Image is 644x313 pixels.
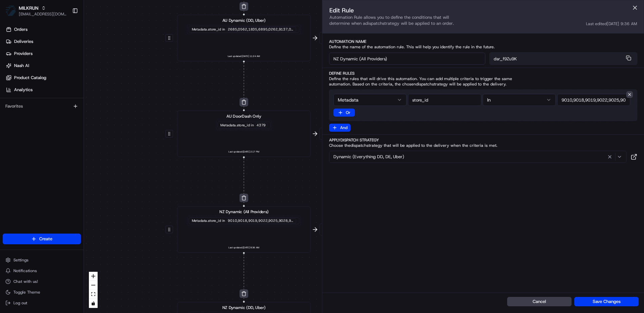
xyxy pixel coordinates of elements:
[7,150,12,156] div: 📗
[7,64,19,76] img: 1736555255976-a54dd68f-1ca7-489b-9aae-adbdc363a1c4
[7,87,45,92] div: Past conversations
[586,21,637,26] div: Last edited [DATE] 9:36 AM
[89,299,98,308] button: toggle interactivity
[67,166,81,171] span: Pylon
[7,27,122,38] p: Welcome 👋
[13,104,19,110] img: 1736555255976-a54dd68f-1ca7-489b-9aae-adbdc363a1c4
[13,290,40,295] span: Toggle Theme
[104,86,122,94] button: See all
[89,281,98,290] button: zoom out
[63,150,108,156] span: API Documentation
[222,218,225,223] span: in
[192,218,221,223] span: Metadata .store_id
[57,150,62,156] div: 💻
[13,300,27,306] span: Log out
[3,101,81,112] div: Favorites
[408,94,481,106] input: Key
[47,166,81,171] a: Powered byPylon
[14,64,26,76] img: 2790269178180_0ac78f153ef27d6c0503_72.jpg
[192,27,221,32] span: Metadata .store_id
[255,122,267,128] div: 4379
[3,298,81,308] button: Log out
[329,44,514,50] span: Define the name of the automation rule. This will help you identify the rule in the future.
[21,104,54,109] span: [PERSON_NAME]
[3,36,84,47] a: Deliveries
[574,297,639,306] button: Save Changes
[329,14,501,26] p: Automation Rule allows you to define the conditions that will determine when a dispatch strategy ...
[329,151,627,163] button: Dynamic (Everything DD, DE, Uber)
[226,218,296,224] div: 9010,9018,9019,9022,9025,9028,9029,9039,9040,9043,9044,9045,9052,9053,9059,9065,9067,9109,9111,91...
[3,3,69,19] button: MILKRUNMILKRUN[EMAIL_ADDRESS][DOMAIN_NAME]
[3,266,81,275] button: Notifications
[13,268,37,273] span: Notifications
[220,123,250,127] span: Metadata .store_id
[3,72,84,83] a: Product Catalog
[56,122,58,127] span: •
[7,98,17,108] img: Masood Aslam
[3,255,81,265] button: Settings
[329,137,637,143] label: Apply Dispatch Strategy
[114,66,122,74] button: Start new chat
[3,24,84,35] a: Orders
[219,209,268,214] span: NZ Dynamic (All Providers)
[30,64,110,71] div: Start new chat
[56,104,58,109] span: •
[21,122,54,127] span: [PERSON_NAME]
[3,48,84,59] a: Providers
[17,43,111,50] input: Clear
[3,84,84,95] a: Analytics
[30,71,92,76] div: We're available if you need us!
[19,5,39,11] button: MILKRUN
[226,113,261,119] span: AU DoorDash Only
[329,124,351,132] button: And
[3,234,81,244] button: Create
[228,54,260,59] span: Last updated: [DATE] 11:24 AM
[54,147,110,159] a: 💻API Documentation
[14,51,33,57] span: Providers
[89,272,98,281] button: zoom in
[13,279,38,284] span: Chat with us!
[14,63,29,69] span: Nash AI
[7,7,20,20] img: Nash
[222,305,266,310] span: NZ Dynamic (DD, Uber)
[59,122,75,127] span: 4:30 PM
[228,245,259,250] span: Last updated: [DATE] 9:36 AM
[557,94,630,106] input: Value
[13,150,51,156] span: Knowledge Base
[3,277,81,286] button: Chat with us!
[3,60,84,71] a: Nash AI
[7,116,17,126] img: Imogen Jones
[89,290,98,299] button: fit view
[39,236,52,242] span: Create
[5,5,16,16] img: MILKRUN
[333,109,355,117] button: Or
[14,26,28,33] span: Orders
[329,71,637,76] label: Define Rules
[251,123,254,127] span: in
[4,147,54,159] a: 📗Knowledge Base
[222,17,266,23] span: AU Dynamic (DD, Uber)
[226,27,296,32] div: 2685,0562,1835,6895,0262,9137,0305,8028,6104,5906,6724,5315,2490,3531,5989,9880,2097,7196,8008,31...
[19,11,67,17] button: [EMAIL_ADDRESS][DOMAIN_NAME]
[333,154,404,160] span: Dynamic (Everything DD, DE, Uber)
[329,7,501,14] h2: Edit Rule
[14,39,33,45] span: Deliveries
[59,104,75,109] span: 5:05 PM
[14,75,46,81] span: Product Catalog
[507,297,572,306] button: Cancel
[329,39,637,44] label: Automation Name
[13,257,29,263] span: Settings
[3,288,81,297] button: Toggle Theme
[329,76,514,87] span: Define the rules that will drive this automation. You can add multiple criteria to trigger the sa...
[222,27,225,32] span: in
[228,150,259,154] span: Last updated: [DATE] 2:17 PM
[329,143,514,148] span: Choose the dispatch strategy that will be applied to the delivery when the criteria is met.
[14,87,33,93] span: Analytics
